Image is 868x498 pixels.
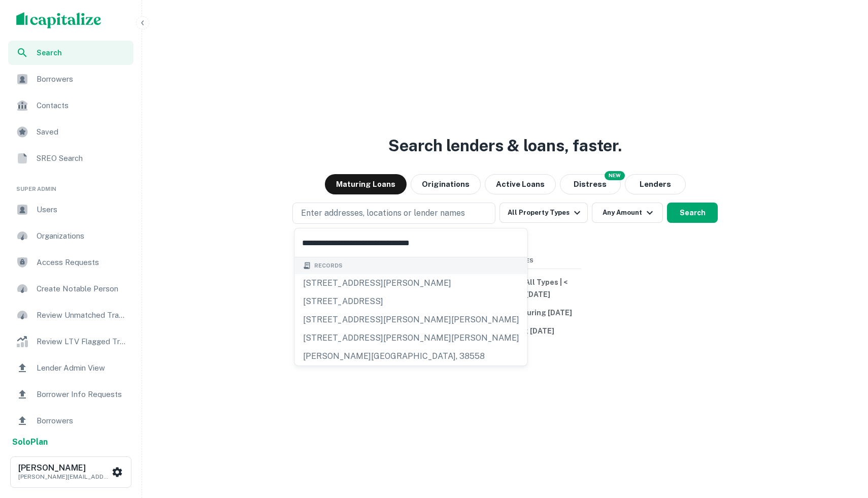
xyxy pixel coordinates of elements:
p: [PERSON_NAME][EMAIL_ADDRESS][PERSON_NAME][DOMAIN_NAME] [18,472,110,481]
a: Borrowers [8,409,133,433]
a: Review LTV Flagged Transactions [8,329,133,354]
span: Records [314,261,343,270]
span: Search [37,47,127,58]
strong: Solo Plan [12,437,48,447]
a: Borrower Info Requests [8,382,133,407]
div: [STREET_ADDRESS][PERSON_NAME][PERSON_NAME] [295,329,527,347]
span: Review LTV Flagged Transactions [37,336,127,348]
h6: [PERSON_NAME] [18,464,110,472]
a: Lender Admin View [8,356,133,380]
div: [PERSON_NAME][GEOGRAPHIC_DATA], 38558 [295,347,527,366]
span: Borrower Info Requests [37,388,127,401]
span: Saved [37,126,127,138]
a: Create Notable Person [8,277,133,301]
a: SREO Search [8,146,133,171]
span: SREO Search [37,152,127,164]
span: Contacts [37,99,127,112]
span: Lender Admin View [37,362,127,374]
button: Maturing Loans [325,174,407,194]
span: Access Requests [37,256,127,269]
div: [STREET_ADDRESS][PERSON_NAME] [295,274,527,292]
a: Search [8,41,133,65]
a: Users [8,197,133,222]
span: Borrowers [37,415,127,427]
h3: Search lenders & loans, faster. [388,134,622,158]
span: Review Unmatched Transactions [37,309,127,321]
a: Organizations [8,224,133,248]
p: Enter addresses, locations or lender names [301,207,465,219]
div: [STREET_ADDRESS][PERSON_NAME][PERSON_NAME] [295,311,527,329]
button: Search distressed loans with lien and other non-mortgage details. [560,174,621,194]
button: Active Loans [485,174,556,194]
button: Any Amount [592,203,663,223]
button: Enter addresses, locations or lender names [292,203,495,224]
button: Lenders [625,174,686,194]
a: Contacts [8,93,133,118]
div: [STREET_ADDRESS] [295,292,527,311]
img: capitalize-logo.png [16,12,102,28]
a: Access Requests [8,250,133,275]
a: Borrowers [8,67,133,91]
button: Originations [411,174,481,194]
a: SoloPlan [12,436,48,448]
span: Create Notable Person [37,283,127,295]
div: NEW [605,171,625,180]
span: Borrowers [37,73,127,85]
iframe: Chat Widget [817,417,868,466]
li: Super Admin [8,173,133,197]
span: Users [37,204,127,216]
a: Saved [8,120,133,144]
button: [PERSON_NAME][PERSON_NAME][EMAIL_ADDRESS][PERSON_NAME][DOMAIN_NAME] [10,456,131,488]
button: Search [667,203,718,223]
button: All Property Types [499,203,588,223]
span: Organizations [37,230,127,242]
a: Review Unmatched Transactions [8,303,133,327]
